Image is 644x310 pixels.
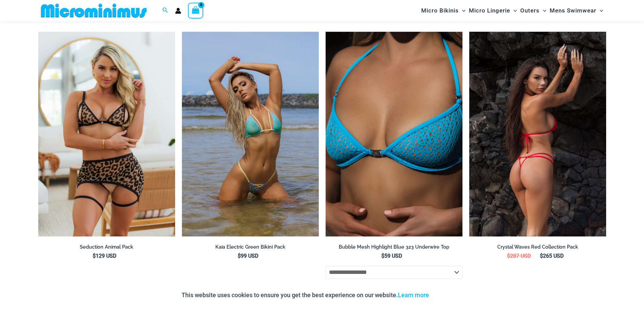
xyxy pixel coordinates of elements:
a: Account icon link [175,8,181,14]
bdi: 99 USD [238,253,258,259]
h2: Kaia Electric Green Bikini Pack [182,244,319,250]
span: Micro Lingerie [469,2,510,19]
img: Bubble Mesh Highlight Blue 323 Underwire Top 01 [326,32,462,237]
h2: Crystal Waves Red Collection Pack [469,244,606,250]
span: Menu Toggle [510,2,517,19]
span: $ [381,253,384,259]
a: View Shopping Cart, empty [188,3,204,18]
span: Mens Swimwear [550,2,596,19]
a: Seduction Animal 1034 Bra 6034 Thong 5019 Skirt 02Seduction Animal 1034 Bra 6034 Thong 5019 Skirt... [38,32,175,237]
a: Micro LingerieMenu ToggleMenu Toggle [467,2,519,19]
span: Outers [520,2,540,19]
a: Bubble Mesh Highlight Blue 323 Underwire Top 01Bubble Mesh Highlight Blue 323 Underwire Top 421 M... [326,32,462,237]
span: $ [540,253,543,259]
bdi: 287 USD [507,253,531,259]
bdi: 265 USD [540,253,564,259]
span: Menu Toggle [596,2,603,19]
span: Menu Toggle [540,2,546,19]
h2: Bubble Mesh Highlight Blue 323 Underwire Top [326,244,462,250]
a: Kaia Electric Green 305 Top 445 Thong 04Kaia Electric Green 305 Top 445 Thong 05Kaia Electric Gre... [182,32,319,237]
span: Menu Toggle [459,2,466,19]
bdi: 59 USD [381,253,402,259]
a: Mens SwimwearMenu ToggleMenu Toggle [548,2,605,19]
a: Bubble Mesh Highlight Blue 323 Underwire Top [326,244,462,253]
button: Accept [434,287,463,303]
p: This website uses cookies to ensure you get the best experience on our website. [182,290,429,300]
a: Crystal Waves Red Collection Pack [469,244,606,253]
a: OutersMenu ToggleMenu Toggle [519,2,548,19]
h2: Seduction Animal Pack [38,244,175,250]
span: $ [507,253,510,259]
a: Seduction Animal Pack [38,244,175,253]
a: Search icon link [162,6,168,15]
img: Seduction Animal 1034 Bra 6034 Thong 5019 Skirt 02 [38,32,175,237]
bdi: 129 USD [93,253,116,259]
a: Micro BikinisMenu ToggleMenu Toggle [420,2,467,19]
img: Crystal Waves 305 Tri Top 4149 Thong 01 [469,32,606,237]
img: Kaia Electric Green 305 Top 445 Thong 04 [182,32,319,237]
nav: Site Navigation [419,1,606,20]
a: Collection PackCrystal Waves 305 Tri Top 4149 Thong 01Crystal Waves 305 Tri Top 4149 Thong 01 [469,32,606,237]
span: $ [238,253,241,259]
span: $ [93,253,96,259]
a: Kaia Electric Green Bikini Pack [182,244,319,253]
a: Learn more [398,291,429,299]
img: MM SHOP LOGO FLAT [38,3,149,18]
span: Micro Bikinis [421,2,459,19]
